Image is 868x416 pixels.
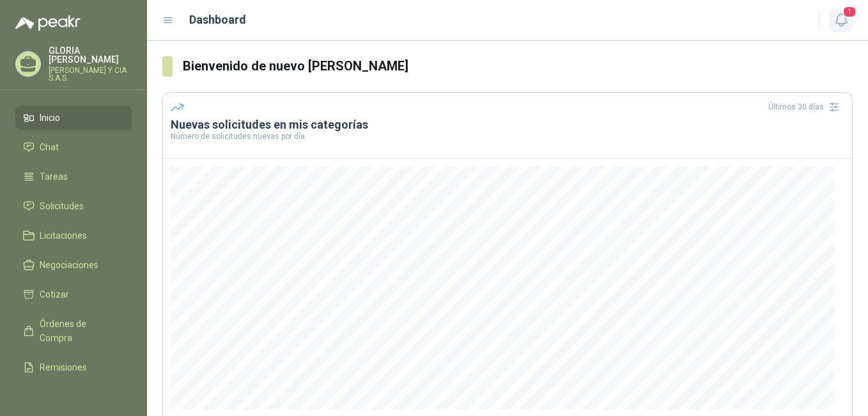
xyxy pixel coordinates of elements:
[15,312,132,350] a: Órdenes de Compra
[15,253,132,277] a: Negociaciones
[183,56,853,76] h3: Bienvenido de nuevo [PERSON_NAME]
[15,223,132,248] a: Licitaciones
[842,6,856,18] span: 1
[40,258,98,272] span: Negociaciones
[40,199,84,213] span: Solicitudes
[15,385,132,409] a: Configuración
[40,140,59,154] span: Chat
[40,228,87,243] span: Licitaciones
[15,194,132,218] a: Solicitudes
[15,355,132,380] a: Remisiones
[49,46,132,64] p: GLORIA [PERSON_NAME]
[189,11,246,29] h1: Dashboard
[40,317,120,345] span: Órdenes de Compra
[40,360,87,374] span: Remisiones
[15,282,132,307] a: Cotizar
[49,67,132,82] p: [PERSON_NAME] Y CIA S.A.S.
[40,287,69,301] span: Cotizar
[768,97,844,117] div: Últimos 30 días
[171,117,844,132] h3: Nuevas solicitudes en mis categorías
[40,111,60,125] span: Inicio
[40,170,68,184] span: Tareas
[15,164,132,189] a: Tareas
[15,15,81,31] img: Logo peakr
[171,132,844,140] p: Número de solicitudes nuevas por día
[830,9,853,32] button: 1
[15,135,132,159] a: Chat
[15,106,132,130] a: Inicio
